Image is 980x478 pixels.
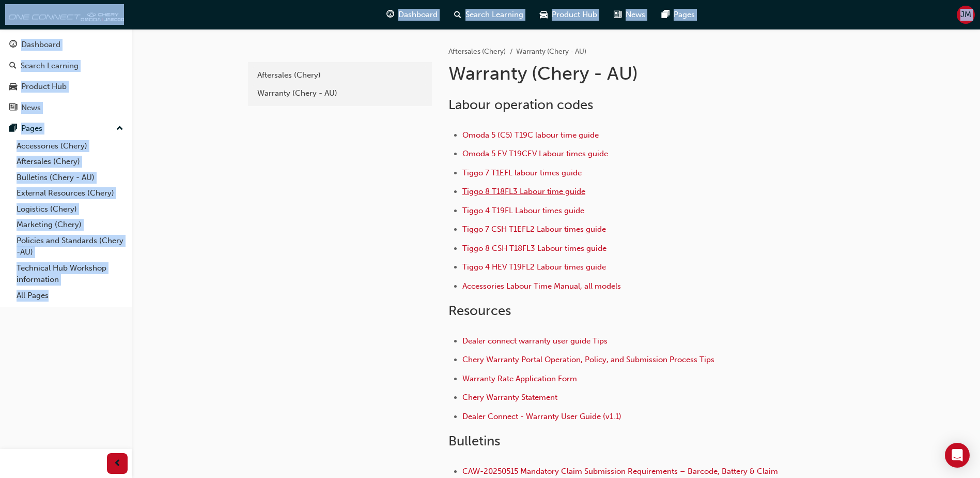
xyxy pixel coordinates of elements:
[4,119,128,138] button: Pages
[532,4,605,25] a: car-iconProduct Hub
[614,8,621,21] span: news-icon
[12,217,128,233] a: Marketing (Chery)
[448,433,500,449] span: Bulletins
[257,69,423,81] div: Aftersales (Chery)
[21,102,41,114] div: News
[448,62,787,85] h1: Warranty (Chery - AU)
[9,103,17,113] span: news-icon
[12,170,128,186] a: Bulletins (Chery - AU)
[462,336,608,346] a: Dealer connect warranty user guide Tips
[21,60,79,72] div: Search Learning
[462,244,606,253] a: Tiggo 8 CSH T18FL3 Labour times guide
[12,201,128,217] a: Logistics (Chery)
[9,82,17,92] span: car-icon
[12,154,128,170] a: Aftersales (Chery)
[454,8,461,21] span: search-icon
[945,443,970,468] div: Open Intercom Messenger
[462,262,606,272] a: Tiggo 4 HEV T19FL2 Labour times guide
[116,122,123,136] span: up-icon
[465,9,523,21] span: Search Learning
[462,374,577,383] a: Warranty Rate Application Form
[386,8,394,21] span: guage-icon
[448,97,593,113] span: Labour operation codes
[21,123,42,135] div: Pages
[9,62,17,71] span: search-icon
[654,4,703,25] a: pages-iconPages
[21,81,67,93] div: Product Hub
[662,8,670,21] span: pages-icon
[674,9,695,21] span: Pages
[552,9,597,21] span: Product Hub
[960,9,971,21] span: JM
[516,46,586,58] li: Warranty (Chery - AU)
[446,4,532,25] a: search-iconSearch Learning
[4,35,128,54] a: Dashboard
[12,260,128,288] a: Technical Hub Workshop information
[462,225,606,234] a: Tiggo 7 CSH T1EFL2 Labour times guide
[5,4,124,25] img: oneconnect
[448,303,511,319] span: Resources
[462,412,621,421] a: Dealer Connect - Warranty User Guide (v1.1)
[257,87,423,99] div: Warranty (Chery - AU)
[462,281,621,291] a: Accessories Labour Time Manual, all models
[12,185,128,201] a: External Resources (Chery)
[462,149,608,158] a: Omoda 5 EV T19CEV Labour times guide
[12,138,128,154] a: Accessories (Chery)
[12,288,128,304] a: All Pages
[540,8,548,21] span: car-icon
[21,39,60,51] div: Dashboard
[462,393,557,402] a: Chery Warranty Statement
[462,130,599,140] a: Omoda 5 (C5) T19C labour time guide
[462,187,585,196] a: Tiggo 8 T18FL3 Labour time guide
[462,206,584,215] a: Tiggo 4 T19FL Labour times guide
[4,56,128,76] a: Search Learning
[448,47,506,56] a: Aftersales (Chery)
[9,40,17,50] span: guage-icon
[462,168,582,177] a: Tiggo 7 T1EFL labour times guide
[626,9,645,21] span: News
[12,233,128,260] a: Policies and Standards (Chery -AU)
[4,33,128,119] button: DashboardSearch LearningProduct HubNews
[398,9,438,21] span: Dashboard
[4,98,128,117] a: News
[957,6,975,24] button: JM
[9,124,17,133] span: pages-icon
[462,355,714,364] a: Chery Warranty Portal Operation, Policy, and Submission Process Tips
[378,4,446,25] a: guage-iconDashboard
[114,457,121,470] span: prev-icon
[4,77,128,96] a: Product Hub
[252,66,428,84] a: Aftersales (Chery)
[252,84,428,102] a: Warranty (Chery - AU)
[605,4,654,25] a: news-iconNews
